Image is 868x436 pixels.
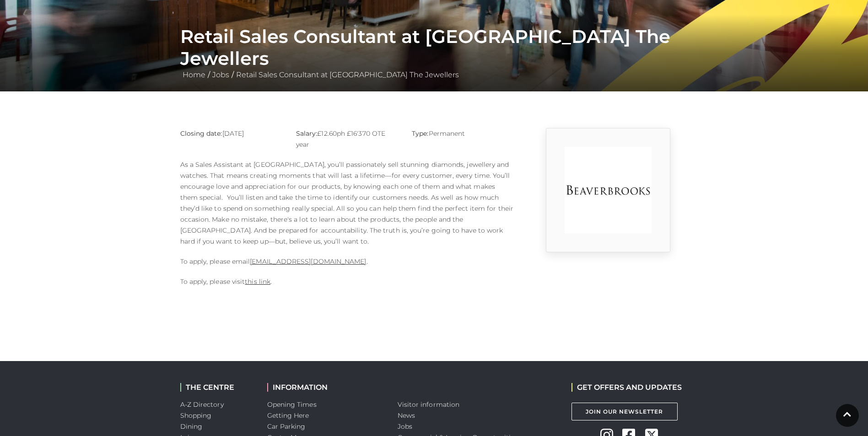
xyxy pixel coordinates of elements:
p: To apply, please visit . [180,276,514,287]
a: Opening Times [267,400,317,409]
div: / / [173,26,695,80]
p: To apply, please email . [180,256,514,267]
a: Jobs [210,70,232,79]
h2: THE CENTRE [180,383,253,392]
a: News [398,411,415,420]
a: Home [180,70,208,79]
h2: INFORMATION [267,383,384,392]
p: [DATE] [180,128,282,139]
strong: Type: [412,129,428,138]
a: A-Z Directory [180,400,224,409]
a: [EMAIL_ADDRESS][DOMAIN_NAME] [250,257,366,266]
strong: Closing date: [180,129,222,138]
a: Getting Here [267,411,309,420]
a: Jobs [398,422,412,431]
p: £12.60ph £16'370 OTE year [296,128,398,150]
h1: Retail Sales Consultant at [GEOGRAPHIC_DATA] The Jewellers [180,26,688,69]
a: Shopping [180,411,212,420]
a: Dining [180,422,203,431]
p: Permanent [412,128,514,139]
h2: GET OFFERS AND UPDATES [571,383,682,392]
a: Visitor information [398,400,460,409]
p: As a Sales Assistant at [GEOGRAPHIC_DATA], you’ll passionately sell stunning diamonds, jewellery ... [180,159,514,247]
a: Join Our Newsletter [571,403,678,420]
a: Retail Sales Consultant at [GEOGRAPHIC_DATA] The Jewellers [234,70,461,79]
a: this link [245,277,270,286]
a: Car Parking [267,422,306,431]
strong: Salary: [296,129,318,138]
img: 9_1554819311_aehn.png [565,147,652,234]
